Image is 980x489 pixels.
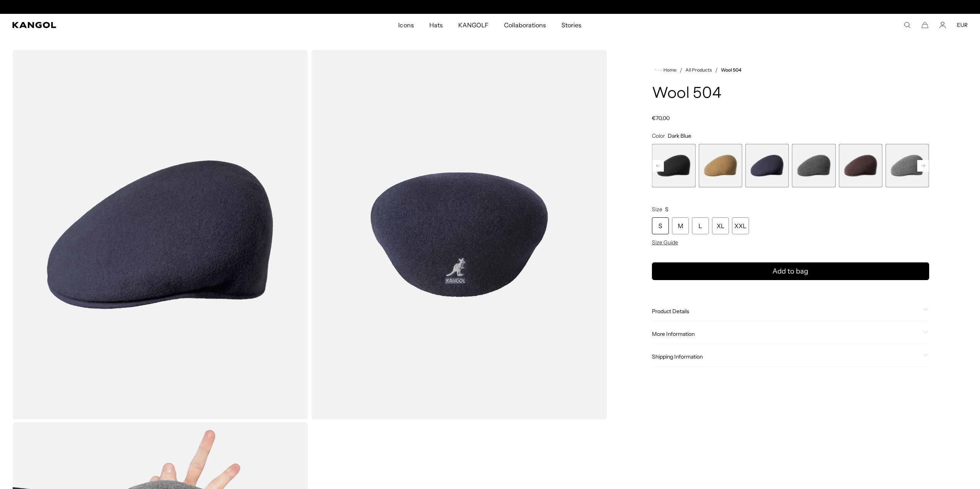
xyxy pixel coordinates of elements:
div: 11 of 21 [699,144,742,187]
div: Announcement [411,4,570,10]
h1: Wool 504 [652,85,929,102]
div: M [672,217,689,234]
span: More Information [652,330,920,337]
div: 12 of 21 [745,144,789,187]
a: Stories [554,14,589,36]
span: Hats [429,14,443,36]
span: Icons [398,14,414,36]
div: 15 of 21 [886,144,929,187]
span: S [665,206,668,213]
a: Account [939,22,946,28]
div: 13 of 21 [792,144,836,187]
span: €70,00 [652,115,670,122]
a: Icons [390,14,421,36]
button: EUR [957,22,968,28]
a: Hats [422,14,451,36]
div: S [652,217,669,234]
li: / [712,65,718,75]
button: Add to bag [652,262,929,280]
div: 1 of 2 [411,4,570,10]
span: Size Guide [652,239,678,246]
img: color-dark-blue [12,50,308,419]
span: Home [662,67,677,73]
a: Collaborations [496,14,554,36]
div: 10 of 21 [652,144,695,187]
a: All Products [685,67,712,73]
img: color-dark-blue [311,50,607,419]
span: Shipping Information [652,353,920,360]
label: Espresso [839,144,882,187]
label: Camel [699,144,742,187]
div: XXL [732,217,749,234]
span: Collaborations [504,14,546,36]
button: Cart [921,22,928,28]
li: / [677,65,682,75]
span: Color [652,132,665,139]
div: L [692,217,709,234]
label: Black/Gold [652,144,695,187]
a: Wool 504 [721,67,741,73]
label: Dark Blue [745,144,789,187]
a: Home [655,67,677,73]
summary: Search here [904,22,911,28]
slideshow-component: Announcement bar [411,4,570,10]
span: Dark Blue [668,132,691,139]
a: KANGOLF [451,14,496,36]
div: XL [712,217,729,234]
span: Product Details [652,308,920,315]
span: Stories [561,14,581,36]
span: KANGOLF [458,14,489,36]
span: Add to bag [772,266,808,277]
div: 14 of 21 [839,144,882,187]
span: Size [652,206,662,213]
label: Flannel [886,144,929,187]
label: Dark Flannel [792,144,836,187]
nav: breadcrumbs [652,65,929,75]
a: Kangol [12,22,265,28]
